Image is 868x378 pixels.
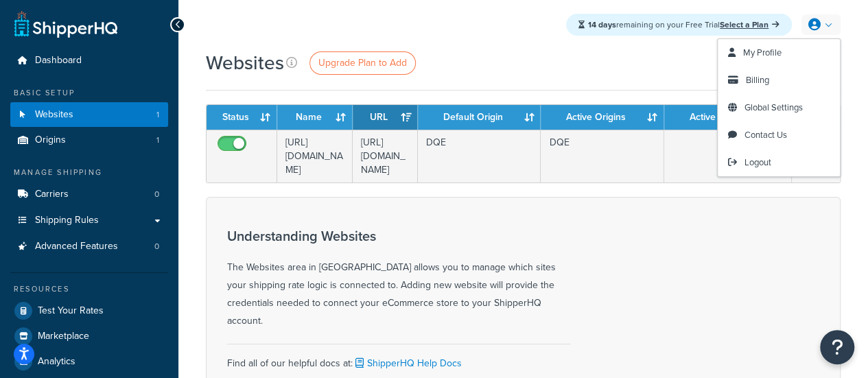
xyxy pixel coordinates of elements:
[227,228,570,244] h3: Understanding Websites
[207,105,277,130] th: Status: activate to sort column ascending
[38,305,104,317] span: Test Your Rates
[10,102,168,128] a: Websites 1
[820,330,854,364] button: Open Resource Center
[277,130,353,182] td: [URL][DOMAIN_NAME]
[10,324,168,349] a: Marketplace
[10,167,168,178] div: Manage Shipping
[744,156,771,169] span: Logout
[227,344,570,373] div: Find all of our helpful docs at:
[588,19,616,31] strong: 14 days
[744,128,787,141] span: Contact Us
[353,356,462,370] a: ShipperHQ Help Docs
[10,87,168,99] div: Basic Setup
[35,109,73,121] span: Websites
[309,51,416,75] a: Upgrade Plan to Add
[10,182,168,207] li: Carriers
[227,228,570,330] div: The Websites area in [GEOGRAPHIC_DATA] allows you to manage which sites your shipping rate logic ...
[35,215,99,226] span: Shipping Rules
[318,56,407,70] span: Upgrade Plan to Add
[10,234,168,259] a: Advanced Features 0
[746,73,769,86] span: Billing
[206,49,284,76] h1: Websites
[353,130,418,182] td: [URL][DOMAIN_NAME]
[10,128,168,153] li: Origins
[10,298,168,323] a: Test Your Rates
[718,94,840,121] a: Global Settings
[10,208,168,233] a: Shipping Rules
[35,241,118,252] span: Advanced Features
[277,105,353,130] th: Name: activate to sort column ascending
[718,67,840,94] a: Billing
[353,105,418,130] th: URL: activate to sort column ascending
[10,128,168,153] a: Origins 1
[10,48,168,73] a: Dashboard
[156,109,159,121] span: 1
[541,105,664,130] th: Active Origins: activate to sort column ascending
[718,149,840,176] a: Logout
[10,283,168,295] div: Resources
[418,130,541,182] td: DQE
[10,102,168,128] li: Websites
[743,46,782,59] span: My Profile
[718,121,840,149] a: Contact Us
[720,19,779,31] a: Select a Plan
[154,241,159,252] span: 0
[154,189,159,200] span: 0
[38,331,89,342] span: Marketplace
[10,349,168,374] a: Analytics
[664,105,792,130] th: Active Carriers: activate to sort column ascending
[10,182,168,207] a: Carriers 0
[541,130,664,182] td: DQE
[35,55,82,67] span: Dashboard
[744,101,803,114] span: Global Settings
[718,39,840,67] a: My Profile
[14,10,117,38] a: ShipperHQ Home
[38,356,75,368] span: Analytics
[35,189,69,200] span: Carriers
[566,14,792,36] div: remaining on your Free Trial
[418,105,541,130] th: Default Origin: activate to sort column ascending
[156,134,159,146] span: 1
[10,234,168,259] li: Advanced Features
[35,134,66,146] span: Origins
